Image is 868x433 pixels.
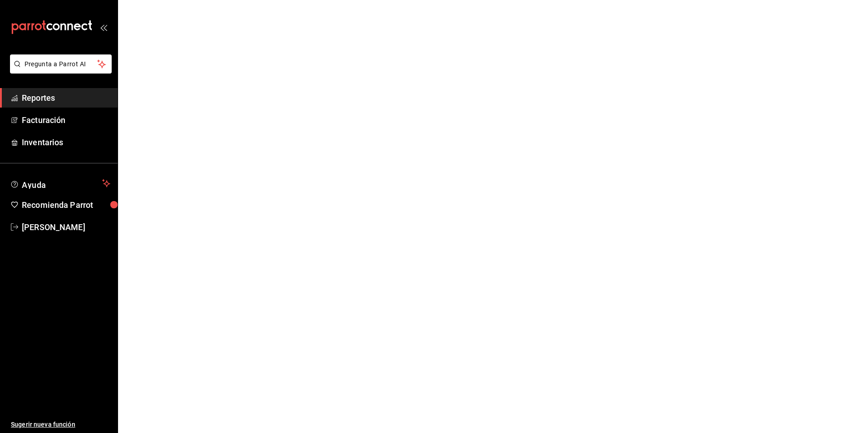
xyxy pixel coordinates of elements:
[10,54,112,74] button: Pregunta a Parrot AI
[6,66,112,75] a: Pregunta a Parrot AI
[22,114,110,126] span: Facturación
[22,92,110,104] span: Reportes
[11,420,110,429] span: Sugerir nueva función
[100,24,107,31] button: open_drawer_menu
[22,178,99,189] span: Ayuda
[22,221,110,233] span: [PERSON_NAME]
[22,199,110,211] span: Recomienda Parrot
[22,136,110,148] span: Inventarios
[25,59,98,69] span: Pregunta a Parrot AI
